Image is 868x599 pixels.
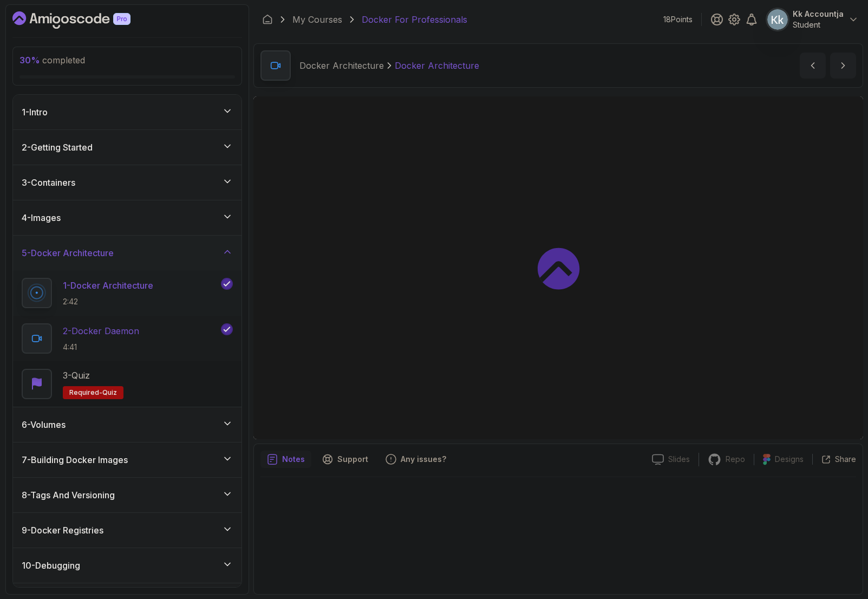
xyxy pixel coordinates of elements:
[22,453,128,466] h3: 7 - Building Docker Images
[63,324,139,337] p: 2 - Docker Daemon
[299,59,384,72] p: Docker Architecture
[316,451,375,468] button: Support button
[22,369,233,399] button: 3-QuizRequired-quiz
[767,9,788,30] img: user profile image
[13,513,242,548] button: 9-Docker Registries
[835,454,856,465] p: Share
[63,342,139,353] p: 4:41
[775,454,804,465] p: Designs
[282,454,305,465] p: Notes
[260,451,311,468] button: notes button
[13,548,242,583] button: 10-Debugging
[63,369,90,382] p: 3 - Quiz
[13,200,242,235] button: 4-Images
[22,246,114,259] h3: 5 - Docker Architecture
[22,418,66,431] h3: 6 - Volumes
[401,454,446,465] p: Any issues?
[663,14,693,25] p: 18 Points
[830,53,856,79] button: next content
[22,323,233,354] button: 2-Docker Daemon4:41
[19,55,85,66] span: completed
[726,454,745,465] p: Repo
[13,478,242,512] button: 8-Tags And Versioning
[69,388,102,397] span: Required-
[22,106,48,119] h3: 1 - Intro
[13,165,242,200] button: 3-Containers
[379,451,453,468] button: Feedback button
[13,407,242,442] button: 6-Volumes
[13,95,242,129] button: 1-Intro
[22,489,115,502] h3: 8 - Tags And Versioning
[22,211,61,224] h3: 4 - Images
[800,53,826,79] button: previous content
[812,454,856,465] button: Share
[337,454,368,465] p: Support
[13,442,242,477] button: 7-Building Docker Images
[395,59,479,72] p: Docker Architecture
[22,559,80,572] h3: 10 - Debugging
[63,296,153,307] p: 2:42
[22,278,233,308] button: 1-Docker Architecture2:42
[292,13,342,26] a: My Courses
[262,14,273,25] a: Dashboard
[22,176,75,189] h3: 3 - Containers
[13,130,242,165] button: 2-Getting Started
[22,524,103,537] h3: 9 - Docker Registries
[102,388,117,397] span: quiz
[13,236,242,270] button: 5-Docker Architecture
[362,13,467,26] p: Docker For Professionals
[19,55,40,66] span: 30 %
[793,19,844,30] p: Student
[63,279,153,292] p: 1 - Docker Architecture
[668,454,690,465] p: Slides
[767,9,859,30] button: user profile imageKk AccountjaStudent
[22,141,93,154] h3: 2 - Getting Started
[793,9,844,19] p: Kk Accountja
[12,11,155,29] a: Dashboard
